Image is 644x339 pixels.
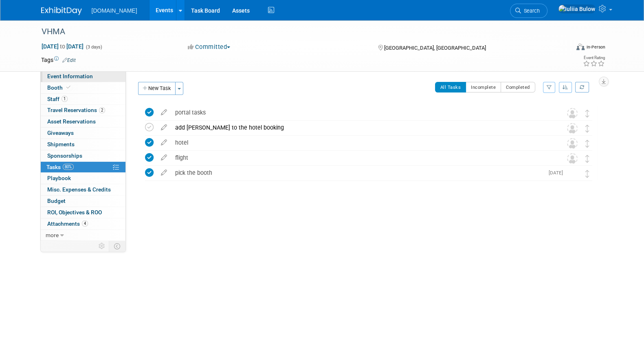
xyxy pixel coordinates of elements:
[157,169,171,176] a: edit
[567,138,578,149] img: Unassigned
[138,82,176,95] button: New Task
[39,24,557,39] div: VHMA
[47,209,102,216] span: ROI, Objectives & ROO
[46,232,59,238] span: more
[82,220,88,227] span: 4
[47,118,96,125] span: Asset Reservations
[41,71,125,82] a: Event Information
[435,82,466,92] button: All Tasks
[41,196,125,207] a: Budget
[157,124,171,131] a: edit
[47,96,68,102] span: Staff
[62,96,68,102] span: 1
[63,164,74,170] span: 80%
[585,110,589,117] i: Move task
[41,230,125,241] a: more
[466,82,501,92] button: Incomplete
[567,153,578,164] img: Unassigned
[567,168,578,179] img: Iuliia Bulow
[109,241,125,251] td: Toggle Event Tabs
[47,220,88,227] span: Attachments
[47,130,74,136] span: Giveaways
[171,121,551,134] div: add [PERSON_NAME] to the hotel booking
[582,56,604,60] div: Event Rating
[85,44,102,50] span: (3 days)
[47,84,72,91] span: Booth
[41,207,125,218] a: ROI, Objectives & ROO
[521,8,540,14] span: Search
[99,107,105,113] span: 2
[501,82,535,92] button: Completed
[171,151,551,165] div: flight
[41,162,125,173] a: Tasks80%
[575,82,589,92] a: Refresh
[549,170,567,176] span: [DATE]
[95,241,109,251] td: Personalize Event Tab Strip
[185,43,233,51] button: Committed
[41,105,125,116] a: Travel Reservations2
[585,125,589,132] i: Move task
[157,154,171,161] a: edit
[586,44,605,50] div: In-Person
[576,44,585,50] img: Format-Inperson.png
[47,141,75,147] span: Shipments
[157,109,171,116] a: edit
[47,175,71,181] span: Playbook
[521,42,605,55] div: Event Format
[41,43,84,50] span: [DATE] [DATE]
[41,150,125,161] a: Sponsorships
[47,152,82,159] span: Sponsorships
[41,82,125,93] a: Booth
[66,85,70,90] i: Booth reservation complete
[41,218,125,229] a: Attachments4
[585,140,589,147] i: Move task
[585,155,589,163] i: Move task
[46,164,74,170] span: Tasks
[59,43,66,50] span: to
[47,73,93,79] span: Event Information
[171,106,551,119] div: portal tasks
[41,139,125,150] a: Shipments
[62,57,76,63] a: Edit
[384,45,486,51] span: [GEOGRAPHIC_DATA], [GEOGRAPHIC_DATA]
[567,123,578,134] img: Unassigned
[157,139,171,146] a: edit
[47,186,111,193] span: Misc. Expenses & Credits
[585,170,589,178] i: Move task
[567,108,578,119] img: Unassigned
[47,198,66,204] span: Budget
[41,116,125,127] a: Asset Reservations
[41,184,125,195] a: Misc. Expenses & Credits
[41,94,125,105] a: Staff1
[510,4,547,18] a: Search
[41,128,125,139] a: Giveaways
[47,107,105,113] span: Travel Reservations
[41,56,76,64] td: Tags
[171,136,551,150] div: hotel
[92,7,137,14] span: [DOMAIN_NAME]
[41,7,82,15] img: ExhibitDay
[171,166,544,180] div: pick the booth
[41,173,125,184] a: Playbook
[558,4,596,13] img: Iuliia Bulow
